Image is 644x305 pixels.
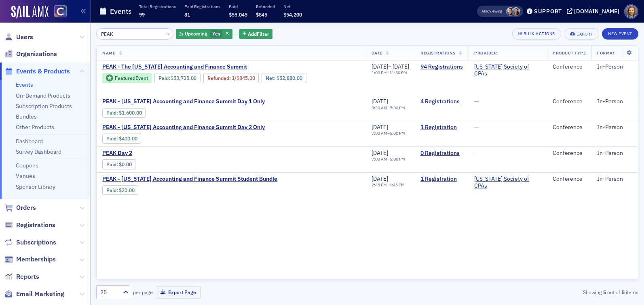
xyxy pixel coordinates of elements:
time: 7:00 AM [372,130,387,136]
a: Subscriptions [4,238,56,247]
strong: 5 [620,288,626,296]
span: Users [16,33,33,42]
span: $52,880.00 [277,75,302,81]
span: : [207,75,232,81]
span: PEAK - Colorado Accounting and Finance Summit Day 1 Only [102,98,265,105]
span: $0.00 [119,161,132,167]
span: Provider [474,50,497,56]
img: SailAMX [54,5,67,18]
span: Memberships [16,255,56,264]
span: $1,600.00 [119,110,142,116]
button: Bulk Actions [512,28,561,40]
a: PEAK - [US_STATE] Accounting and Finance Summit Day 2 Only [102,124,265,131]
a: Events [16,81,33,88]
div: Paid: 0 - $0 [102,159,135,169]
a: Venues [16,172,35,180]
div: Bulk Actions [524,31,555,36]
a: Paid [106,187,116,193]
a: Bundles [16,113,37,120]
a: Dashboard [16,138,43,145]
strong: 5 [602,288,607,296]
span: [DATE] [372,123,388,131]
label: per page [133,288,153,296]
time: 7:00 PM [390,105,405,111]
a: 0 Registrations [420,150,463,157]
div: Yes [176,29,232,39]
span: — [474,98,479,105]
span: Tiffany Carson [512,7,520,16]
a: Refunded [207,75,229,81]
div: Paid: 7 - $160000 [102,108,146,118]
p: Paid [229,4,247,9]
p: Total Registrations [139,4,176,9]
div: In-Person [597,124,632,131]
div: In-Person [597,63,632,71]
span: Viewing [481,8,502,14]
span: : [106,187,119,193]
a: 1 Registration [420,175,463,183]
span: Registrations [420,50,456,56]
a: 94 Registrations [420,63,463,71]
span: $400.00 [119,136,137,142]
div: – [372,131,405,136]
span: Yes [212,30,220,37]
a: Sponsor Library [16,183,55,190]
time: 7:00 AM [372,156,387,162]
button: New Event [602,28,638,40]
span: $845.00 [236,75,255,81]
span: [DATE] [393,63,409,70]
div: Paid: 4 - $40000 [102,134,141,143]
button: × [165,30,172,37]
div: Paid: 140 - $5372500 [154,73,201,83]
span: Registrations [16,221,55,230]
p: Net [283,4,302,9]
span: $845 [256,11,267,18]
span: $54,200 [283,11,302,18]
span: Date [372,50,382,56]
time: 4:45 PM [389,182,405,188]
span: Colorado Society of CPAs [474,175,541,190]
button: [DOMAIN_NAME] [567,8,622,14]
span: : [106,136,119,142]
a: Reports [4,272,39,281]
button: AddFilter [239,29,272,39]
button: Export [564,28,599,40]
a: Email Marketing [4,290,64,299]
a: Registrations [4,221,55,230]
span: [DATE] [372,63,388,70]
h1: Events [110,6,132,16]
a: Memberships [4,255,56,264]
div: Conference [553,124,586,131]
span: [DATE] [372,175,388,182]
div: Conference [553,150,586,157]
div: Paid: 2 - $2000 [102,185,138,195]
span: $55,045 [229,11,247,18]
a: [US_STATE] Society of CPAs [474,175,541,190]
span: Format [597,50,615,56]
span: Pamela Galey-Coleman [506,7,515,16]
span: Product Type [553,50,586,56]
span: $20.00 [119,187,135,193]
a: 4 Registrations [420,98,463,105]
a: PEAK - [US_STATE] Accounting and Finance Summit Student Bundle [102,175,277,183]
a: Paid [158,75,169,81]
a: [US_STATE] Society of CPAs [474,63,541,77]
span: : [158,75,171,81]
a: Survey Dashboard [16,148,61,155]
a: New Event [602,29,638,37]
a: Events & Products [4,67,70,76]
a: 1 Registration [420,124,463,131]
div: In-Person [597,175,632,183]
div: In-Person [597,150,632,157]
span: PEAK Day 2 [102,150,238,157]
input: Search… [96,28,173,40]
a: Paid [106,136,116,142]
div: Support [534,8,562,15]
div: – [372,157,405,162]
span: — [474,123,479,131]
a: SailAMX [11,6,49,19]
div: Featured Event [115,76,148,80]
div: Conference [553,98,586,105]
div: – [372,182,405,188]
time: 8:30 AM [372,105,387,111]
